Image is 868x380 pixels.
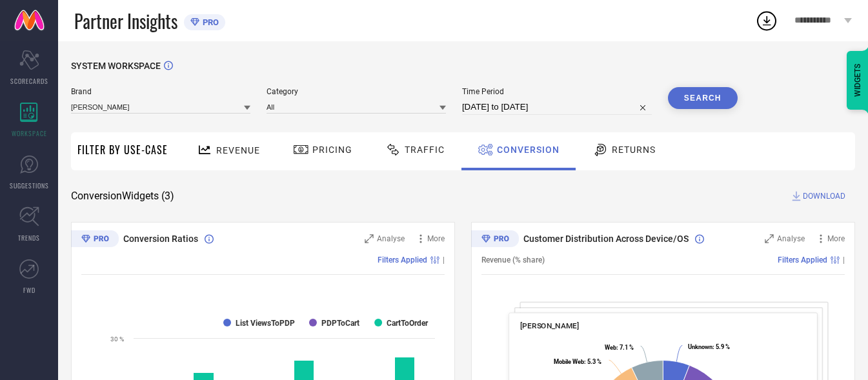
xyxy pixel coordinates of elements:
span: TRENDS [18,233,40,243]
span: Pricing [312,145,352,155]
span: SCORECARDS [10,76,48,86]
text: : 7.1 % [605,344,634,351]
span: Traffic [405,145,445,155]
span: | [443,255,445,265]
span: Conversion Ratios [123,234,198,244]
div: Open download list [755,9,778,32]
span: Category [267,87,446,96]
span: SYSTEM WORKSPACE [71,61,161,71]
span: WORKSPACE [12,128,47,138]
span: More [827,234,845,243]
input: Select time period [462,99,652,115]
svg: Zoom [765,234,774,243]
span: SUGGESTIONS [10,181,49,190]
span: Analyse [377,234,405,243]
button: Search [668,87,738,109]
tspan: Mobile Web [554,358,584,365]
span: DOWNLOAD [803,190,845,203]
div: Premium [471,230,519,250]
text: CartToOrder [387,319,429,328]
span: Conversion [497,145,560,155]
span: Time Period [462,87,652,96]
span: [PERSON_NAME] [520,321,579,330]
span: Revenue (% share) [481,255,545,265]
tspan: Unknown [688,343,712,350]
span: Partner Insights [74,8,177,34]
span: FWD [23,285,35,295]
text: : 5.9 % [688,343,730,350]
span: Revenue [216,145,260,155]
text: List ViewsToPDP [236,319,295,328]
text: PDPToCart [321,319,359,328]
span: More [427,234,445,243]
span: Filters Applied [778,255,827,265]
tspan: Web [605,344,616,351]
span: Conversion Widgets ( 3 ) [71,190,174,203]
text: 30 % [110,335,124,343]
span: PRO [199,17,219,27]
span: Returns [612,145,656,155]
svg: Zoom [365,234,374,243]
span: Filters Applied [378,255,427,265]
span: Analyse [777,234,805,243]
span: Brand [71,87,250,96]
span: Customer Distribution Across Device/OS [523,234,689,244]
span: Filter By Use-Case [77,142,168,157]
span: | [843,255,845,265]
text: : 5.3 % [554,358,601,365]
div: Premium [71,230,119,250]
